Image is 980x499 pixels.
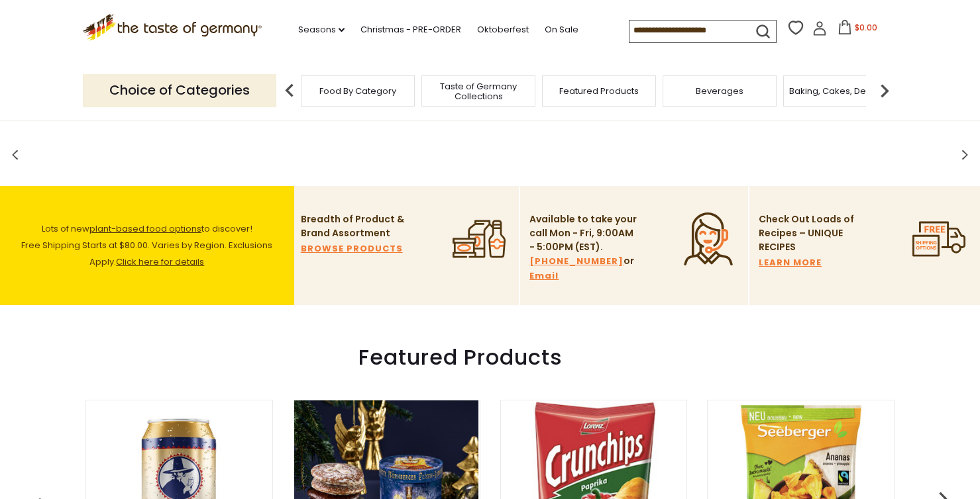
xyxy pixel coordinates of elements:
[529,254,624,269] a: [PHONE_NUMBER]
[696,86,743,96] a: Beverages
[759,212,855,254] p: Check Out Loads of Recipes – UNIQUE RECIPES
[871,77,898,104] img: next arrow
[276,77,303,104] img: previous arrow
[21,222,272,268] span: Lots of new to discover! Free Shipping Starts at $80.00. Varies by Region. Exclusions Apply.
[301,242,403,256] a: BROWSE PRODUCTS
[759,255,822,270] a: LEARN MORE
[559,86,639,96] a: Featured Products
[83,74,276,107] p: Choice of Categories
[298,23,345,37] a: Seasons
[89,222,201,235] a: plant-based food options
[855,22,877,33] span: $0.00
[319,86,396,96] a: Food By Category
[477,23,529,37] a: Oktoberfest
[360,23,461,37] a: Christmas - PRE-ORDER
[529,212,639,283] p: Available to take your call Mon - Fri, 9:00AM - 5:00PM (EST). or
[116,255,204,268] a: Click here for details
[425,81,531,101] a: Taste of Germany Collections
[545,23,578,37] a: On Sale
[529,269,559,283] a: Email
[830,20,886,40] button: $0.00
[789,86,892,96] a: Baking, Cakes, Desserts
[301,212,410,240] p: Breadth of Product & Brand Assortment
